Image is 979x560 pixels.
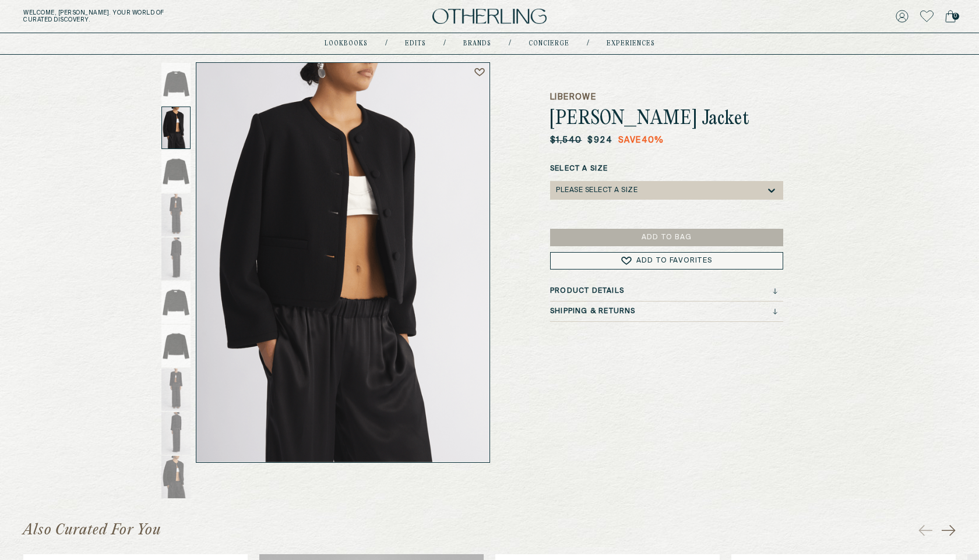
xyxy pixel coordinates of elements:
[161,368,191,411] img: Thumbnail 8
[587,136,664,145] p: $924
[161,63,191,105] img: Thumbnail 1
[23,521,161,540] h1: Also Curated For You
[529,41,569,47] a: concierge
[161,325,191,367] img: Thumbnail 7
[550,287,624,295] h3: Product Details
[161,456,191,498] img: Thumbnail 10
[432,9,547,24] img: logo
[463,41,491,47] a: Brands
[636,257,712,264] span: Add to Favorites
[550,134,582,146] p: $1,540
[550,164,783,174] label: Select a Size
[161,281,191,324] img: Thumbnail 6
[550,307,636,316] h3: Shipping & Returns
[945,8,956,24] a: 0
[23,9,303,23] h5: Welcome, [PERSON_NAME] . Your world of curated discovery.
[405,41,426,47] a: Edits
[509,39,511,48] div: /
[385,39,388,48] div: /
[325,41,368,47] a: lookbooks
[161,412,191,455] img: Thumbnail 9
[161,150,191,193] img: Thumbnail 3
[550,252,783,270] button: Add to Favorites
[161,194,191,236] img: Thumbnail 4
[550,229,783,246] button: Add to Bag
[161,238,191,280] img: Thumbnail 5
[550,91,783,103] h5: LIBEROWE
[196,63,490,462] img: BLACK CORA JACKET
[587,39,589,48] div: /
[550,109,783,130] h1: [PERSON_NAME] Jacket
[443,39,446,48] div: /
[952,13,959,20] span: 0
[618,136,664,145] span: Save 40 %
[607,41,655,47] a: experiences
[556,186,638,194] div: Please select a Size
